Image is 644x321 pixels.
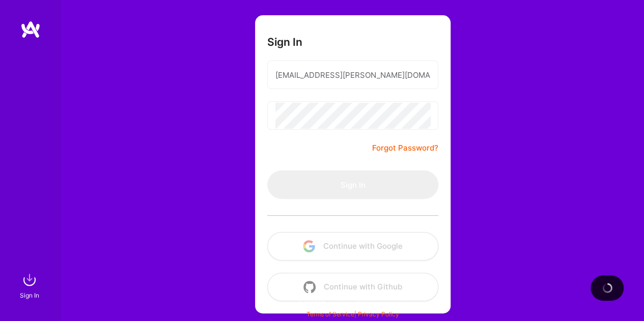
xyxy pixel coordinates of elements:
button: Continue with Github [267,273,438,301]
button: Continue with Google [267,232,438,260]
a: Terms of Service [306,310,354,318]
button: Sign In [267,170,438,199]
a: sign inSign In [21,270,40,301]
img: logo [20,20,41,39]
img: sign in [19,270,40,290]
div: © 2025 ATeams Inc., All rights reserved. [61,290,644,316]
img: icon [303,281,316,293]
div: Sign In [20,290,39,301]
span: | [306,310,399,318]
input: Email... [275,62,430,88]
img: loading [602,283,612,293]
a: Privacy Policy [358,310,399,318]
a: Forgot Password? [372,142,438,154]
img: icon [303,240,315,252]
h3: Sign In [267,36,302,48]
